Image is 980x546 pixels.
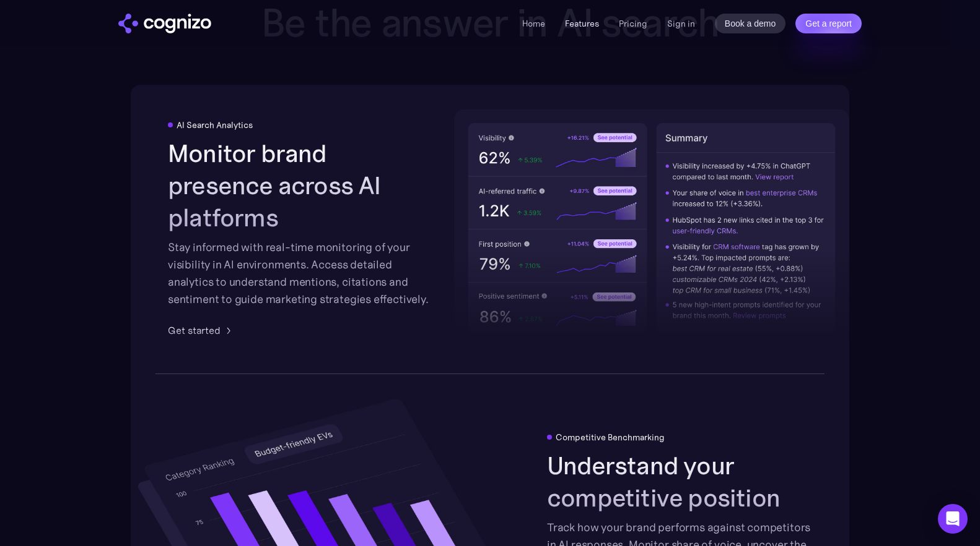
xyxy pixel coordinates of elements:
[522,18,545,29] a: Home
[715,14,786,33] a: Book a demo
[556,432,665,442] div: Competitive Benchmarking
[795,14,862,33] a: Get a report
[547,450,812,514] h2: Understand your competitive position
[118,14,211,33] img: cognizo logo
[454,109,849,349] img: AI visibility metrics performance insights
[565,18,599,29] a: Features
[168,239,433,308] div: Stay informed with real-time monitoring of your visibility in AI environments. Access detailed an...
[667,16,695,31] a: Sign in
[177,120,253,130] div: AI Search Analytics
[168,323,235,338] a: Get started
[118,14,211,33] a: home
[619,18,647,29] a: Pricing
[938,504,968,534] div: Open Intercom Messenger
[168,137,433,234] h2: Monitor brand presence across AI platforms
[168,323,221,338] div: Get started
